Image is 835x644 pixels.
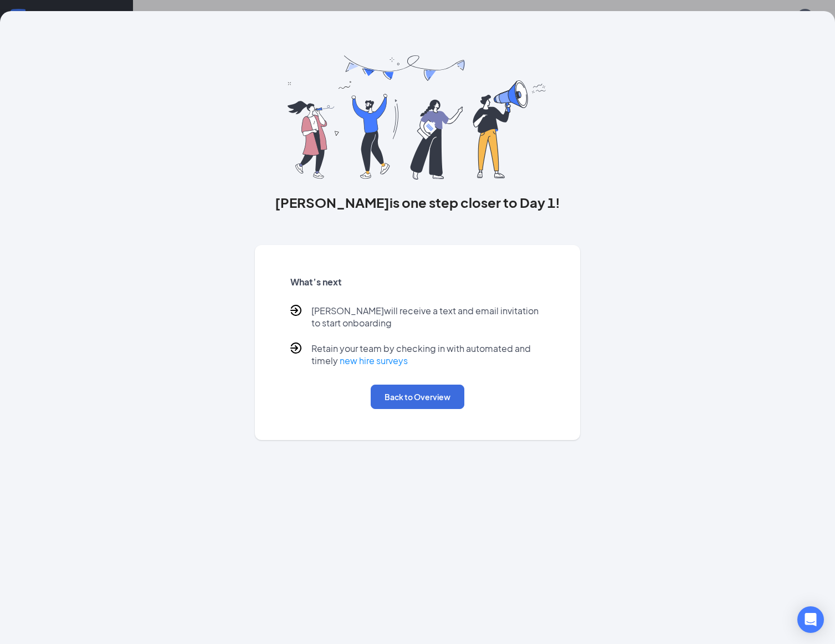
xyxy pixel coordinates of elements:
a: new hire surveys [340,355,408,366]
button: Back to Overview [371,385,464,409]
img: you are all set [288,55,547,180]
div: Open Intercom Messenger [797,606,824,633]
h3: [PERSON_NAME] is one step closer to Day 1! [255,193,580,212]
h5: What’s next [290,276,545,288]
p: Retain your team by checking in with automated and timely [311,343,545,367]
p: [PERSON_NAME] will receive a text and email invitation to start onboarding [311,305,545,329]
